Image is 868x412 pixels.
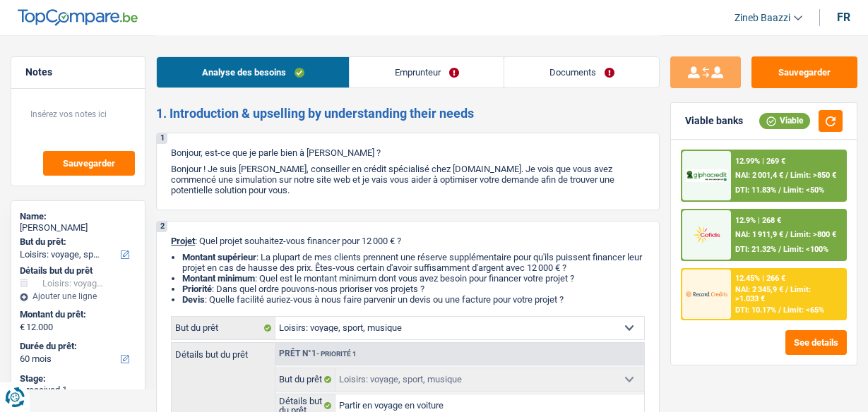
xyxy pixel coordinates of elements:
[182,294,205,305] span: Devis
[157,57,349,87] a: Analyse des besoins
[172,343,275,359] label: Détails but du prêt
[182,273,255,284] strong: Montant minimum
[350,57,504,87] a: Emprunteur
[20,236,133,248] label: But du prêt:
[275,368,335,391] label: But du prêt
[751,56,857,88] button: Sauvegarder
[171,236,645,246] p: : Quel projet souhaitez-vous financer pour 12 000 € ?
[723,6,802,30] a: Zineb Baazzi
[783,186,824,195] span: Limit: <50%
[156,106,660,121] h2: 1. Introduction & upselling by understanding their needs
[20,309,133,320] label: Montant du prêt:
[63,159,115,168] span: Sauvegarder
[686,169,727,182] img: AlphaCredit
[778,186,781,195] span: /
[25,66,131,78] h5: Notes
[790,230,836,239] span: Limit: >800 €
[735,216,781,225] div: 12.9% | 268 €
[20,211,136,222] div: Name:
[735,245,776,254] span: DTI: 21.32%
[18,9,138,26] img: TopCompare Logo
[20,341,133,352] label: Durée du prêt:
[171,164,645,195] p: Bonjour ! Je suis [PERSON_NAME], conseiller en crédit spécialisé chez [DOMAIN_NAME]. Je vois que ...
[837,11,850,24] div: fr
[735,171,783,180] span: NAI: 2 001,4 €
[20,322,25,333] span: €
[157,222,167,232] div: 2
[316,350,357,358] span: - Priorité 1
[735,12,790,24] span: Zineb Baazzi
[685,115,743,127] div: Viable banks
[182,294,645,305] li: : Quelle facilité auriez-vous à nous faire parvenir un devis ou une facture pour votre projet ?
[735,285,811,303] span: Limit: >1.033 €
[778,305,781,315] span: /
[686,224,727,246] img: Cofidis
[182,273,645,284] li: : Quel est le montant minimum dont vous avez besoin pour financer votre projet ?
[20,222,136,234] div: [PERSON_NAME]
[157,133,167,144] div: 1
[182,252,645,273] li: : La plupart de mes clients prennent une réserve supplémentaire pour qu'ils puissent financer leu...
[783,305,824,315] span: Limit: <65%
[171,236,195,246] span: Projet
[785,285,788,294] span: /
[171,147,645,158] p: Bonjour, est-ce que je parle bien à [PERSON_NAME] ?
[20,373,136,384] div: Stage:
[504,57,659,87] a: Documents
[785,171,788,180] span: /
[735,305,776,315] span: DTI: 10.17%
[43,151,135,176] button: Sauvegarder
[275,349,360,358] div: Prêt n°1
[735,186,776,195] span: DTI: 11.83%
[735,274,785,283] div: 12.45% | 266 €
[785,330,847,355] button: See details
[20,291,136,301] div: Ajouter une ligne
[182,284,645,294] li: : Dans quel ordre pouvons-nous prioriser vos projets ?
[182,284,212,294] strong: Priorité
[790,171,836,180] span: Limit: >850 €
[20,265,136,277] div: Détails but du prêt
[735,230,783,239] span: NAI: 1 911,9 €
[172,317,275,339] label: But du prêt
[735,157,785,166] div: 12.99% | 269 €
[759,113,810,128] div: Viable
[686,284,727,305] img: Record Credits
[783,245,828,254] span: Limit: <100%
[182,252,256,262] strong: Montant supérieur
[785,230,788,239] span: /
[778,245,781,254] span: /
[735,285,783,294] span: NAI: 2 345,9 €
[20,384,136,396] div: Dreceived 1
